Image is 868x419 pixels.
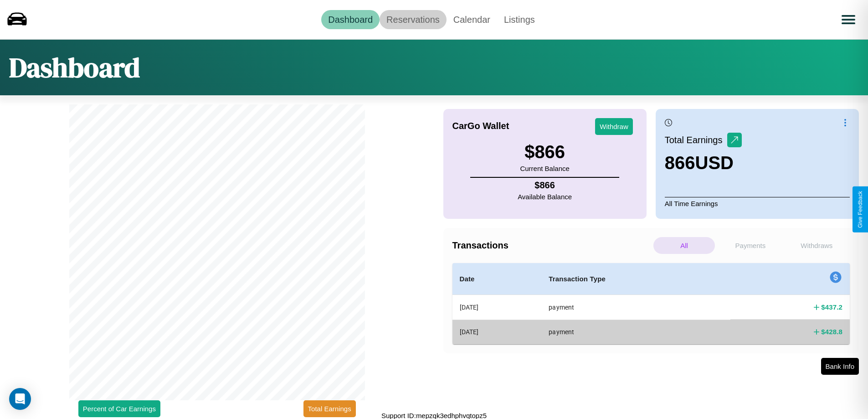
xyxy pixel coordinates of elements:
p: Total Earnings [665,132,727,148]
p: Available Balance [518,191,572,203]
h4: $ 437.2 [821,302,842,312]
button: Open menu [836,7,861,32]
button: Percent of Car Earnings [78,400,160,417]
h1: Dashboard [9,49,140,86]
h3: 866 USD [665,153,742,173]
p: Withdraws [786,237,847,254]
p: All Time Earnings [665,197,850,210]
h4: Date [460,274,534,285]
h4: CarGo Wallet [452,121,509,131]
div: Give Feedback [857,191,863,228]
th: payment [541,320,730,344]
div: Open Intercom Messenger [9,388,31,410]
a: Reservations [380,10,447,29]
p: All [653,237,715,254]
p: Payments [719,237,781,254]
table: simple table [452,263,850,344]
button: Withdraw [595,118,633,135]
a: Listings [497,10,542,29]
a: Dashboard [321,10,380,29]
h4: $ 428.8 [821,327,842,336]
h4: $ 866 [518,180,572,191]
p: Current Balance [520,162,569,175]
h3: $ 866 [520,142,569,162]
h4: Transactions [452,240,651,251]
th: [DATE] [452,320,542,344]
h4: Transaction Type [549,274,723,285]
button: Bank Info [821,358,859,375]
th: [DATE] [452,295,542,320]
th: payment [541,295,730,320]
button: Total Earnings [303,400,356,417]
a: Calendar [447,10,497,29]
